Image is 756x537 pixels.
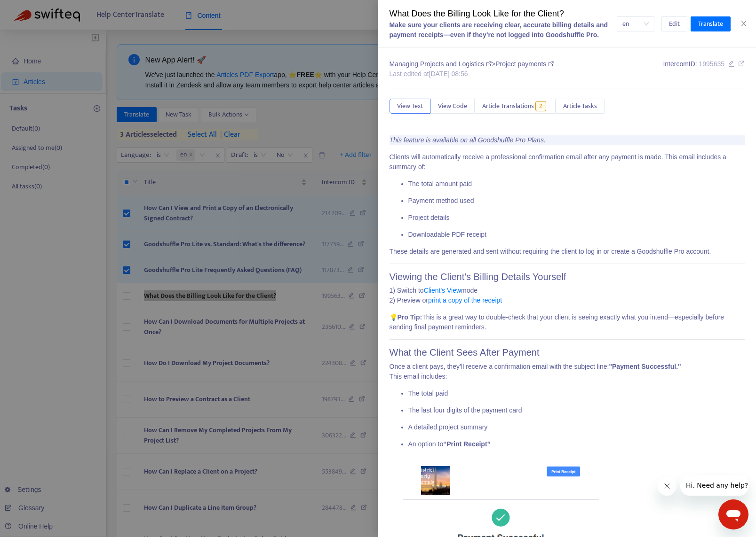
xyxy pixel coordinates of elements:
p: Project details [408,213,745,223]
span: Article Translations [482,101,534,111]
p: An option to [408,439,745,449]
iframe: Close message [658,477,676,496]
span: Managing Projects and Logistics > [390,60,496,68]
button: View Code [430,99,475,114]
button: Article Tasks [556,99,605,114]
div: Make sure your clients are receiving clear, accurate billing details and payment receipts—even if... [390,20,617,40]
p: Payment method used [408,196,745,206]
span: 2 [535,101,546,111]
p: The total paid [408,389,745,398]
div: Intercom ID: [663,59,745,79]
p: 💡 This is a great way to double-check that your client is seeing exactly what you intend—especial... [390,312,745,332]
button: View Text [390,99,430,114]
h2: What the Client Sees After Payment [390,347,745,358]
span: View Text [397,101,423,111]
b: “Print Receipt” [443,440,490,448]
span: Project payments [495,60,554,68]
button: Close [737,19,750,28]
b: Pro Tip: [398,313,422,321]
h2: Viewing the Client's Billing Details Yourself [390,271,745,282]
span: Article Tasks [563,101,597,111]
p: Clients will automatically receive a professional confirmation email after any payment is made. T... [390,152,745,172]
iframe: Button to launch messaging window [718,499,748,529]
button: Edit [661,16,687,31]
p: The last four digits of the payment card [408,405,745,415]
p: 1) Switch to mode 2) Preview or [390,286,745,305]
span: View Code [438,101,467,111]
span: Translate [698,19,723,29]
button: Translate [691,16,731,31]
div: Last edited at [DATE] 08:56 [390,69,554,79]
span: Edit [669,19,680,29]
span: en [622,17,649,31]
i: This feature is available on all Goodshuffle Pro Plans. [390,136,546,144]
p: The total amount paid [408,179,745,189]
span: 1995635 [699,60,724,68]
b: "Payment Successful." [609,363,681,370]
iframe: Message from company [680,475,748,496]
span: close [740,20,748,27]
p: Once a client pays, they’ll receive a confirmation email with the subject line: This email includes: [390,362,745,381]
a: print a copy of the receipt [428,296,502,304]
p: Downloadable PDF receipt [408,230,745,240]
a: Client's View [424,287,461,294]
button: Article Translations2 [475,99,556,114]
p: These details are generated and sent without requiring the client to log in or create a Goodshuff... [390,247,745,257]
p: A detailed project summary [408,422,745,432]
div: What Does the Billing Look Like for the Client? [390,8,617,20]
